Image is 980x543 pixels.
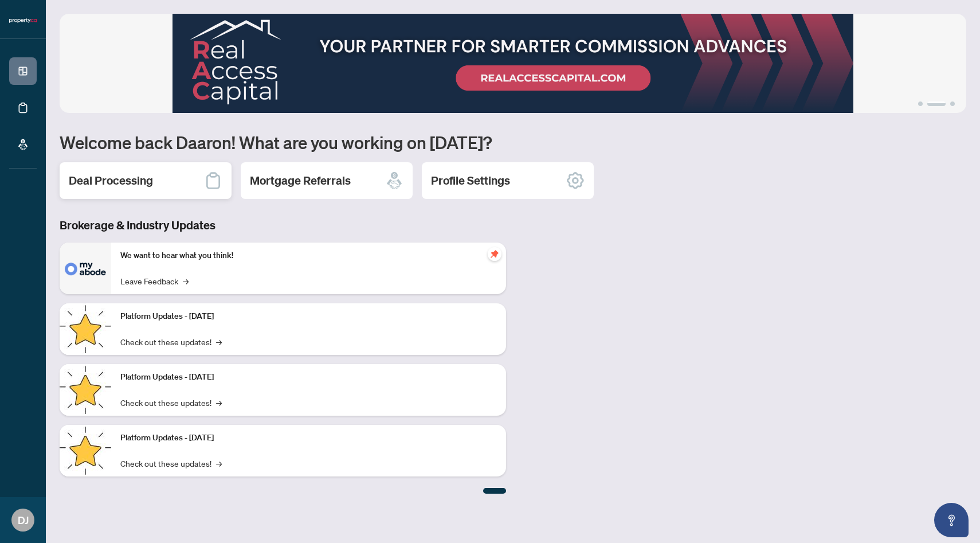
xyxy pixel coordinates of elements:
[60,14,966,113] img: Slide 1
[250,173,351,189] h2: Mortgage Referrals
[120,371,497,384] p: Platform Updates - [DATE]
[488,247,501,261] span: pushpin
[120,310,497,323] p: Platform Updates - [DATE]
[120,335,222,348] a: Check out these updates!→
[120,457,222,470] a: Check out these updates!→
[60,364,111,416] img: Platform Updates - July 8, 2025
[120,432,497,444] p: Platform Updates - [DATE]
[120,396,222,409] a: Check out these updates!→
[918,101,923,106] button: 1
[183,275,189,287] span: →
[60,303,111,355] img: Platform Updates - July 21, 2025
[9,17,37,24] img: logo
[120,249,497,262] p: We want to hear what you think!
[927,101,946,106] button: 2
[69,173,153,189] h2: Deal Processing
[18,512,29,528] span: DJ
[60,217,506,233] h3: Brokerage & Industry Updates
[216,457,222,470] span: →
[60,425,111,476] img: Platform Updates - June 23, 2025
[60,243,111,294] img: We want to hear what you think!
[216,396,222,409] span: →
[216,335,222,348] span: →
[60,131,966,153] h1: Welcome back Daaron! What are you working on [DATE]?
[934,503,969,537] button: Open asap
[950,101,955,106] button: 3
[120,275,189,287] a: Leave Feedback→
[431,173,510,189] h2: Profile Settings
